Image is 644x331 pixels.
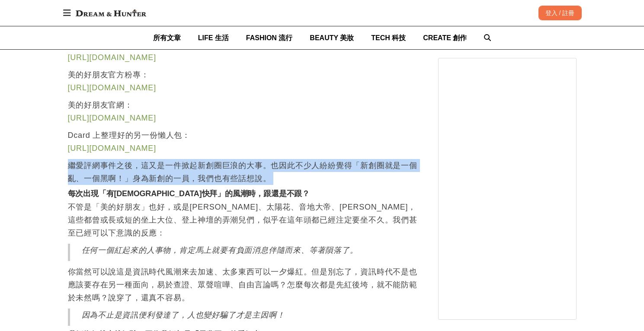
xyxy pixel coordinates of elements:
span: 所有文章 [153,34,181,41]
span: CREATE 創作 [423,34,467,41]
span: TECH 科技 [371,34,406,41]
a: LIFE 生活 [198,26,229,49]
a: FASHION 流行 [246,26,293,49]
p: 你當然可以說這是資訊時代風潮來去加速、太多東西可以一夕爆紅。但是別忘了，資訊時代不是也應該要存在另一種面向，易於查證、眾聲喧嘩、自由言論嗎？怎麼每次都是先紅後垮，就不能防範於未然嗎？說穿了，還真... [68,265,421,304]
a: [URL][DOMAIN_NAME] [68,114,156,122]
p: 繼愛評網事件之後，這又是一件掀起新創圈巨浪的大事。也因此不少人紛紛覺得「新創圈就是一個亂、一個黑啊！」身為新創的一員，我們也有些話想說。 [68,159,421,185]
a: [URL][DOMAIN_NAME] [68,83,156,92]
div: 登入 / 註冊 [538,6,582,20]
a: CREATE 創作 [423,26,467,49]
p: 因為不止是資訊便利發達了，人也變好騙了才是主因啊！ [82,309,409,321]
a: TECH 科技 [371,26,406,49]
a: BEAUTY 美妝 [310,26,354,49]
span: FASHION 流行 [246,34,293,41]
a: [URL][DOMAIN_NAME] [68,53,156,62]
p: 美的好朋友官方粉專： [68,68,421,94]
span: BEAUTY 美妝 [310,34,354,41]
p: 任何一個紅起來的人事物，肯定馬上就要有負面消息伴隨而來、等著隕落了。 [82,244,409,257]
p: 美的好朋友官網： [68,99,421,124]
img: Dream & Hunter [71,5,151,21]
a: 所有文章 [153,26,181,49]
p: Dcard 上整理好的另一份懶人包： [68,129,421,155]
span: LIFE 生活 [198,34,229,41]
h3: 每次出現「有[DEMOGRAPHIC_DATA]快拜」的風潮時，跟還是不跟？ [68,189,421,199]
a: [URL][DOMAIN_NAME] [68,144,156,153]
p: 不管是「美的好朋友」也好，或是[PERSON_NAME]、太陽花、音地大帝、[PERSON_NAME]，這些都曾或長或短的坐上大位、登上神壇的弄潮兒們，似乎在這年頭都已經注定要坐不久。我們甚至已... [68,201,421,239]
